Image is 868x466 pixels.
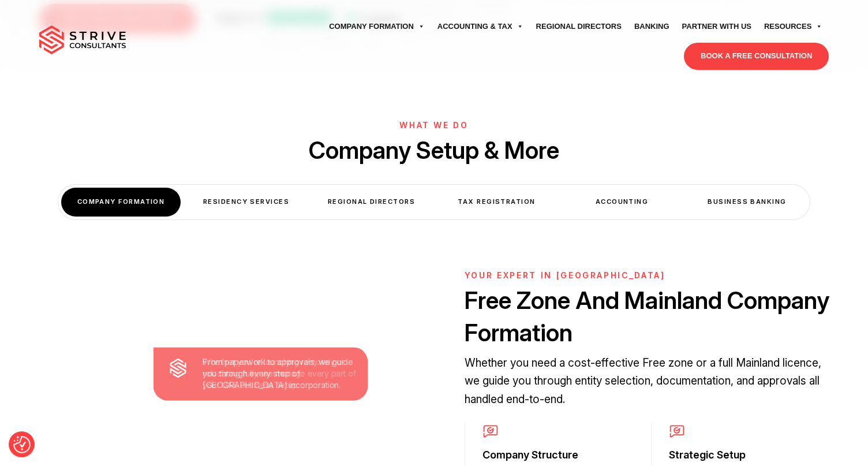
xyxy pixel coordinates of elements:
img: main-logo.svg [39,25,126,54]
a: Regional Directors [530,10,628,43]
a: Accounting & Tax [431,10,530,43]
a: BOOK A FREE CONSULTATION [684,43,829,69]
p: Whether you need a cost-effective Free zone or a full Mainland licence, we guide you through enti... [465,354,838,408]
div: Business Banking [687,188,807,216]
div: COMPANY FORMATION [61,188,181,216]
div: Accounting [562,188,682,216]
div: Regional Directors [312,188,431,216]
button: Consent Preferences [13,436,31,453]
div: From paperwork to approvals, we guide you through every step of [GEOGRAPHIC_DATA] incorporation. [153,347,367,400]
div: Residency Services [186,188,306,216]
h3: Strategic Setup [669,448,819,462]
h3: Company Structure [482,448,633,462]
h6: YOUR EXPERT IN [GEOGRAPHIC_DATA] [465,271,838,281]
a: Banking [628,10,676,43]
a: Resources [758,10,829,43]
div: Tax Registration [437,188,556,216]
img: Revisit consent button [13,436,31,453]
a: Partner with Us [676,10,758,43]
h2: Free Zone And Mainland Company Formation [465,285,838,349]
div: Whether you're launching remotely or relocating fully, we manage every part of your UAE business ... [149,337,372,392]
a: Company Formation [323,10,431,43]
